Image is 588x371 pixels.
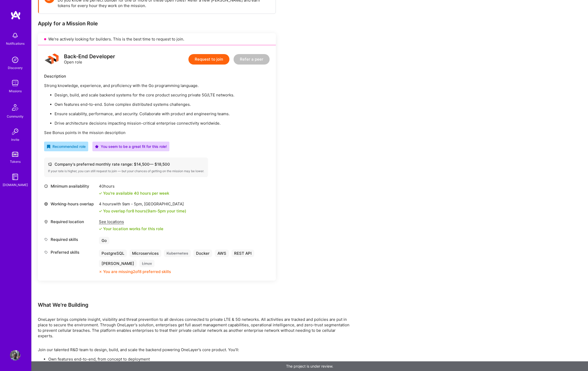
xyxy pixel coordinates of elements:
div: Missions [9,88,22,94]
p: OneLayer brings complete insight, visibility and threat prevention to all devices connected to pr... [38,317,351,339]
i: icon Tag [44,250,48,254]
i: icon Check [99,227,102,230]
div: Required location [44,219,96,224]
div: You're available 40 hours per week [99,190,169,196]
img: logo [44,51,60,67]
div: Your location works for this role [99,226,163,231]
img: teamwork [10,78,20,88]
i: icon RecommendedBadge [47,145,50,148]
div: Back-End Developer [64,54,115,59]
div: Linux [139,260,155,267]
div: See locations [99,219,163,224]
div: Kubernetes [164,250,191,257]
div: If your rate is higher, you can still request to join — but your chances of getting on the missio... [48,169,204,173]
div: Description [44,73,270,79]
img: discovery [10,55,20,65]
i: icon Cash [48,162,52,166]
p: See Bonus points in the mission description [44,130,270,135]
div: Community [7,114,23,119]
p: Ensure scalability, performance, and security. Collaborate with product and engineering teams. [55,111,270,117]
img: User Avatar [10,350,20,361]
div: Apply for a Mission Role [38,20,276,27]
img: bell [10,30,20,41]
i: icon CloseOrange [99,270,102,273]
div: Microservices [129,250,161,257]
div: You seem to be a great fit for this role! [95,144,167,149]
div: We’re actively looking for builders. This is the best time to request to join. [38,33,276,45]
img: logo [10,10,21,20]
span: 9am - 5pm [147,208,166,213]
button: Refer a peer [234,54,270,65]
div: Required skills [44,237,96,242]
i: icon Check [99,192,102,195]
i: icon Location [44,220,48,224]
p: Design, build, and scale backend systems for the core product securing private 5G/LTE networks. [55,92,270,98]
div: Open role [64,54,115,65]
div: [PERSON_NAME] [99,260,137,267]
div: Minimum availability [44,183,96,189]
div: You overlap for 8 hours ( your time) [103,208,186,214]
button: Request to join [188,54,229,65]
div: Preferred skills [44,250,96,255]
div: You are missing 2 of 8 preferred skills [103,269,171,274]
div: AWS [215,250,229,257]
i: icon PurpleStar [95,145,99,148]
p: Own features end-to-end, from concept to deployment [48,356,351,362]
div: PostgreSQL [99,250,127,257]
div: Tokens [10,159,21,164]
i: icon World [44,202,48,206]
div: What We're Building [38,302,351,308]
div: 4 hours with [GEOGRAPHIC_DATA] [99,201,186,207]
div: Docker [193,250,212,257]
i: icon Check [99,210,102,213]
div: Company's preferred monthly rate range: $ 14,500 — $ 18,500 [48,161,204,167]
img: Community [9,101,21,114]
div: Recommended role [47,144,86,149]
p: Join our talented R&D team to design, build, and scale the backend powering OneLayer’s core produ... [38,347,351,352]
div: Notifications [6,41,25,46]
div: Go [99,237,109,244]
div: REST API [231,250,254,257]
div: [DOMAIN_NAME] [3,182,28,188]
p: Own features end-to-end. Solve complex distributed systems challenges. [55,102,270,107]
img: tokens [12,152,18,157]
div: Discovery [8,65,23,71]
p: Strong knowledge, experience, and proficiency with the Go programming language. [44,83,270,88]
i: icon Tag [44,237,48,241]
span: 9am - 5pm , [121,201,144,206]
div: Working-hours overlap [44,201,96,207]
div: Invite [11,137,19,142]
i: icon Clock [44,184,48,188]
div: 40 hours [99,183,169,189]
div: The project is under review. [31,361,588,371]
p: Drive architecture decisions impacting mission-critical enterprise connectivity worldwide. [55,120,270,126]
img: guide book [10,172,20,182]
img: Invite [10,126,20,137]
